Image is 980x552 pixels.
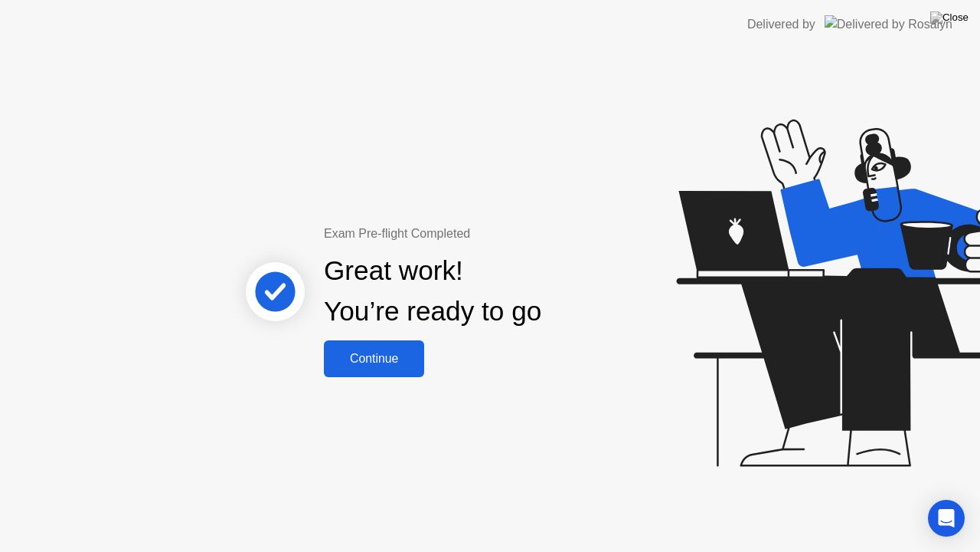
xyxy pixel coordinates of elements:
button: Continue [324,340,424,377]
div: Great work! You’re ready to go [324,251,541,332]
div: Exam Pre-flight Completed [324,225,640,243]
div: Open Intercom Messenger [928,500,965,537]
div: Delivered by [747,15,815,34]
div: Continue [328,352,420,366]
img: Delivered by Rosalyn [825,15,952,33]
img: Close [930,11,969,24]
